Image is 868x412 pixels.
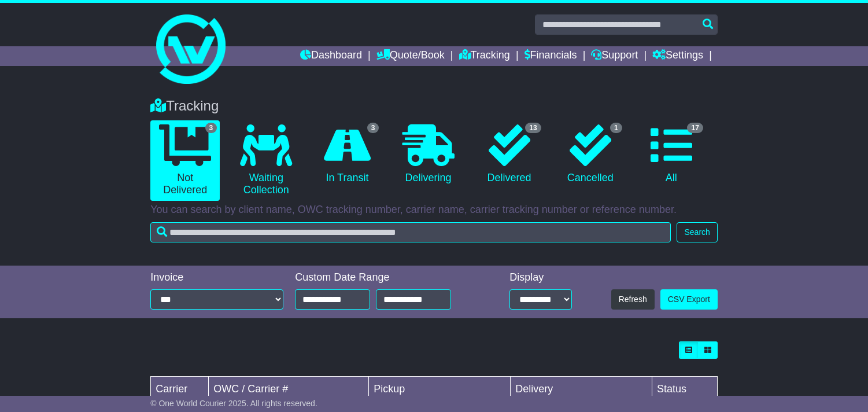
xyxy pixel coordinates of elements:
td: Status [652,377,718,402]
a: Tracking [459,46,510,66]
div: Tracking [145,98,723,115]
a: 1 Cancelled [556,120,625,189]
a: Quote/Book [376,46,445,66]
span: 1 [610,123,622,133]
div: Invoice [150,271,283,284]
td: Delivery [511,377,652,402]
td: Carrier [151,377,209,402]
a: Waiting Collection [231,120,301,201]
td: Pickup [369,377,511,402]
div: Display [509,271,572,284]
a: 17 All [637,120,706,189]
button: Search [677,222,717,242]
a: Financials [525,46,577,66]
p: You can search by client name, OWC tracking number, carrier name, carrier tracking number or refe... [150,204,718,216]
span: 3 [367,123,379,133]
a: Settings [652,46,703,66]
td: OWC / Carrier # [209,377,369,402]
a: Support [591,46,638,66]
a: 13 Delivered [475,120,544,189]
a: Dashboard [300,46,362,66]
div: Custom Date Range [295,271,477,284]
span: 17 [687,123,703,133]
span: © One World Courier 2025. All rights reserved. [150,399,317,408]
a: 3 In Transit [312,120,382,189]
a: Delivering [393,120,463,189]
a: 3 Not Delivered [150,120,220,201]
button: Refresh [611,289,655,310]
span: 3 [205,123,217,133]
span: 13 [525,123,541,133]
a: CSV Export [660,289,718,310]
